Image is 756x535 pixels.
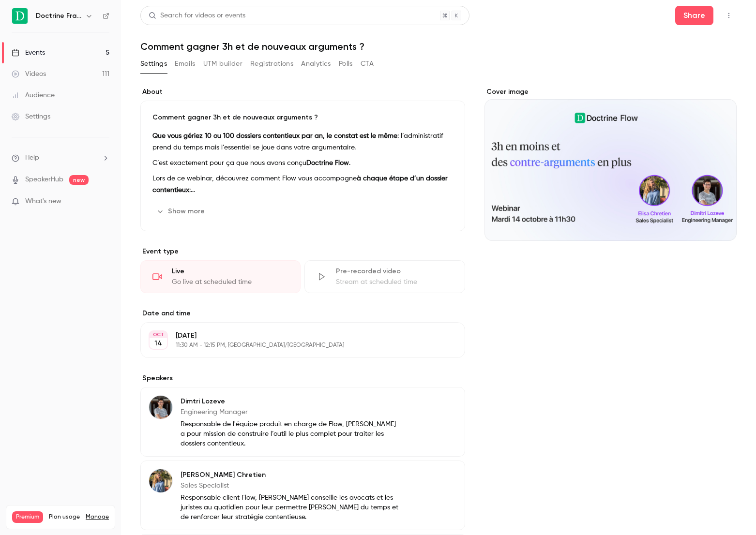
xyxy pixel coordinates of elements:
[484,87,737,97] label: Cover image
[304,260,465,293] div: Pre-recorded videoStream at scheduled time
[140,309,465,318] label: Date and time
[140,41,737,52] h1: Comment gagner 3h et de nouveaux arguments ?
[172,267,288,276] div: Live
[140,260,301,293] div: LiveGo live at scheduled time
[152,130,453,153] p: : l’administratif prend du temps mais l’essentiel se joue dans votre argumentaire.
[140,87,465,97] label: About
[152,113,453,122] p: Comment gagner 3h et de nouveaux arguments ?
[149,396,172,419] img: Dimtri Lozeve
[86,513,109,521] a: Manage
[140,373,465,383] label: Speakers
[181,419,402,448] p: Responsable de l'équipe produit en charge de Flow, [PERSON_NAME] a pour mission de construire l’o...
[140,461,465,530] div: Elisa Chretien[PERSON_NAME] ChretienSales SpecialistResponsable client Flow, [PERSON_NAME] consei...
[336,277,453,287] div: Stream at scheduled time
[140,387,465,457] div: Dimtri LozeveDimtri LozeveEngineering ManagerResponsable de l'équipe produit en charge de Flow, [...
[25,153,39,163] span: Help
[181,481,402,490] p: Sales Specialist
[336,267,453,276] div: Pre-recorded video
[140,56,167,72] button: Settings
[12,112,50,121] div: Settings
[36,11,81,21] h6: Doctrine France
[12,8,28,24] img: Doctrine France
[140,247,465,256] p: Event type
[339,56,353,72] button: Polls
[176,331,414,341] p: [DATE]
[12,90,55,100] div: Audience
[172,277,288,287] div: Go live at scheduled time
[301,56,331,72] button: Analytics
[203,56,242,72] button: UTM builder
[149,469,172,492] img: Elisa Chretien
[25,196,61,207] span: What's new
[69,175,89,185] span: new
[181,407,402,417] p: Engineering Manager
[152,173,453,196] p: Lors de ce webinar, découvrez comment Flow vous accompagne :
[12,511,43,523] span: Premium
[49,513,80,521] span: Plan usage
[150,331,167,338] div: OCT
[12,153,109,163] li: help-dropdown-opener
[306,160,349,166] strong: Doctrine Flow
[250,56,293,72] button: Registrations
[152,157,453,169] p: C’est exactement pour ça que nous avons conçu .
[361,56,374,72] button: CTA
[181,470,402,480] p: [PERSON_NAME] Chretien
[149,11,245,21] div: Search for videos or events
[152,204,211,219] button: Show more
[181,493,402,522] p: Responsable client Flow, [PERSON_NAME] conseille les avocats et les juristes au quotidien pour le...
[154,339,162,348] p: 14
[152,133,397,139] strong: Que vous gériez 10 ou 100 dossiers contentieux par an, le constat est le même
[12,69,46,79] div: Videos
[98,197,109,206] iframe: Noticeable Trigger
[675,6,713,25] button: Share
[484,87,737,241] section: Cover image
[175,56,195,72] button: Emails
[181,397,402,406] p: Dimtri Lozeve
[12,48,45,58] div: Events
[25,175,63,185] a: SpeakerHub
[176,342,414,349] p: 11:30 AM - 12:15 PM, [GEOGRAPHIC_DATA]/[GEOGRAPHIC_DATA]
